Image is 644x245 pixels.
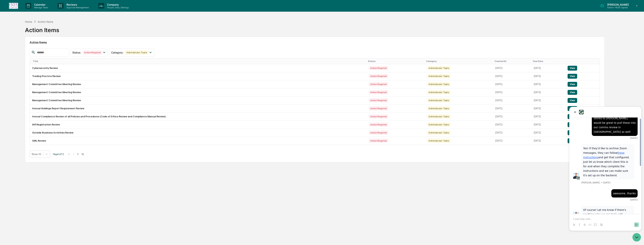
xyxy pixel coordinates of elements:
button: View [568,98,577,103]
div: Action Required [369,139,388,143]
td: [DATE] [532,96,565,105]
td: Management Committee Meeting Review [30,88,366,96]
span: Page 1 of 13 [53,153,64,156]
td: [DATE] [493,80,532,88]
button: View [568,90,577,95]
td: Annual Compliance Review of all Policies and Procedures (Code of Ethics Review and Compliance Man... [30,113,366,121]
div: Administrator Tasks [427,66,450,70]
div: Administrator Tasks [427,106,450,111]
div: Title [33,60,365,63]
a: View [568,91,577,94]
iframe: Open customer support [632,233,642,243]
td: [DATE] [532,121,565,129]
td: [DATE] [493,121,532,129]
td: Management Committee Meeting Review [30,96,366,105]
td: [DATE] [493,137,532,145]
iframe: Customer support window [569,107,641,231]
td: [DATE] [532,64,565,72]
p: Company [104,3,131,6]
button: >| [80,152,85,156]
td: Outside Business Activities Review [30,129,366,137]
td: AML Review [30,137,366,145]
div: Home [25,20,32,23]
img: logo [9,3,18,9]
td: Trading Practice Review [30,72,366,80]
div: Administrator Tasks [427,122,450,127]
div: Category [426,60,492,63]
h2: Action Items [30,41,600,44]
td: [DATE] [532,80,565,88]
button: View [568,82,577,87]
div: Due Date [533,60,564,63]
div: Action Required [369,74,388,78]
div: Action Required [369,130,388,135]
div: Created At [495,60,530,63]
a: View [568,75,577,78]
button: > [76,152,80,156]
div: Action Required [83,50,102,55]
button: < [72,152,75,156]
td: [DATE] [532,113,565,121]
td: [DATE] [493,72,532,80]
button: View [568,130,577,135]
p: Reviews [63,3,91,6]
td: Management Committee Meeting Review [30,80,366,88]
span: Category : [111,51,123,54]
p: Approval Management [63,6,91,9]
span: Status : [72,51,81,54]
div: Action Required [369,114,388,119]
p: People, Data, Settings [104,6,131,9]
button: View [568,66,577,71]
td: [DATE] [493,88,532,96]
a: View [568,115,577,118]
a: View [568,67,577,69]
td: [DATE] [493,96,532,105]
p: Admin • 1505 Capital [604,6,631,9]
td: [DATE] [532,88,565,96]
td: [DATE] [532,105,565,113]
div: Administrator Tasks [427,82,450,86]
td: [DATE] [493,64,532,72]
div: Action Required [369,122,388,127]
div: Administrator Tasks [427,74,450,78]
td: [DATE] [493,129,532,137]
div: Status [368,60,423,63]
td: [DATE] [493,113,532,121]
a: View [568,99,577,102]
p: Calendar [31,3,50,6]
button: View [568,114,577,119]
div: Administrator Tasks [427,139,450,143]
button: View [568,106,577,111]
div: Action Required [369,106,388,111]
div: Administrator Tasks [125,50,148,55]
p: [PERSON_NAME] [604,3,631,6]
div: Action Required [369,82,388,86]
td: Annual Holdings Report Requirement Review [30,105,366,113]
div: Administrator Tasks [427,114,450,119]
td: Cybersecurity Review [30,64,366,72]
button: View [568,122,577,127]
td: [DATE] [532,72,565,80]
div: Action Required [369,98,388,103]
div: Action Items [38,20,53,23]
div: Action Required [369,66,388,70]
td: [DATE] [493,105,532,113]
td: [DATE] [532,137,565,145]
td: IAR Registration Review [30,121,366,129]
div: Administrator Tasks [427,130,450,135]
button: |< [67,152,71,156]
button: View [568,74,577,79]
a: View [568,139,577,142]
